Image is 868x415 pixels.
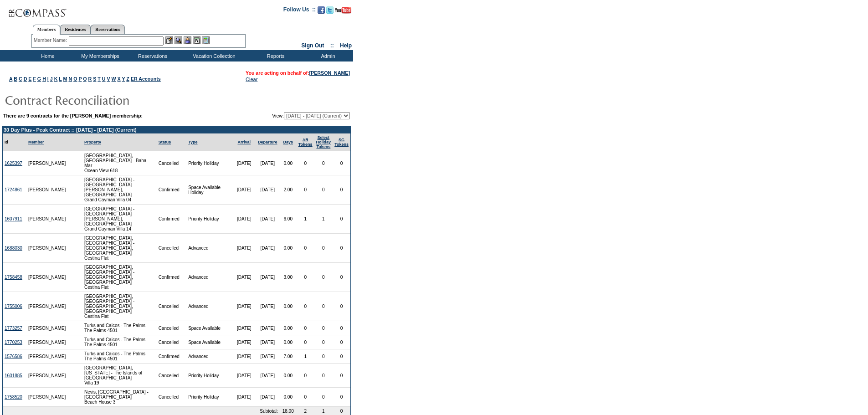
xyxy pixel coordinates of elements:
[5,161,22,166] a: 1625397
[232,175,255,205] td: [DATE]
[26,292,68,321] td: [PERSON_NAME]
[107,76,110,82] a: V
[309,70,350,76] a: [PERSON_NAME]
[28,76,31,82] a: E
[256,292,280,321] td: [DATE]
[26,234,68,263] td: [PERSON_NAME]
[102,76,106,82] a: U
[330,42,334,49] span: ::
[246,70,350,76] span: You are acting on behalf of:
[83,76,87,82] a: Q
[165,36,173,44] img: b_edit.gif
[333,388,350,407] td: 0
[73,50,125,61] td: My Memberships
[256,263,280,292] td: [DATE]
[202,36,210,44] img: b_calculator.gif
[82,151,157,175] td: [GEOGRAPHIC_DATA], [GEOGRAPHIC_DATA] - Baha Mar Ocean View 618
[82,205,157,234] td: [GEOGRAPHIC_DATA] - [GEOGRAPHIC_DATA][PERSON_NAME], [GEOGRAPHIC_DATA] Grand Cayman Villa 14
[5,340,22,345] a: 1770253
[82,364,157,388] td: [GEOGRAPHIC_DATA], [US_STATE] - The Islands of [GEOGRAPHIC_DATA] Villa 19
[280,321,297,335] td: 0.00
[256,151,280,175] td: [DATE]
[297,388,314,407] td: 0
[68,76,72,82] a: N
[232,263,255,292] td: [DATE]
[232,234,255,263] td: [DATE]
[5,326,22,331] a: 1773257
[314,349,333,364] td: 0
[5,246,22,251] a: 1688030
[9,76,12,82] a: A
[3,126,350,133] td: 30 Day Plus - Peak Contract :: [DATE] - [DATE] (Current)
[335,9,351,15] a: Subscribe to our YouTube Channel
[63,76,67,82] a: M
[3,113,143,118] b: There are 9 contracts for the [PERSON_NAME] membership:
[318,9,325,15] a: Become our fan on Facebook
[186,292,232,321] td: Advanced
[256,205,280,234] td: [DATE]
[91,25,125,34] a: Reservations
[24,76,27,82] a: D
[60,25,91,34] a: Residences
[297,335,314,349] td: 0
[186,388,232,407] td: Priority Holiday
[232,292,255,321] td: [DATE]
[26,364,68,388] td: [PERSON_NAME]
[297,321,314,335] td: 0
[232,349,255,364] td: [DATE]
[256,321,280,335] td: [DATE]
[98,76,101,82] a: T
[59,76,62,82] a: L
[186,175,232,205] td: Space Available Holiday
[314,205,333,234] td: 1
[314,292,333,321] td: 0
[280,388,297,407] td: 0.00
[21,50,73,61] td: Home
[186,234,232,263] td: Advanced
[5,304,22,309] a: 1755006
[333,234,350,263] td: 0
[314,175,333,205] td: 0
[232,364,255,388] td: [DATE]
[26,321,68,335] td: [PERSON_NAME]
[54,76,58,82] a: K
[297,175,314,205] td: 0
[232,388,255,407] td: [DATE]
[84,140,101,144] a: Property
[26,205,68,234] td: [PERSON_NAME]
[334,138,349,147] a: SGTokens
[280,335,297,349] td: 0.00
[188,140,197,144] a: Type
[26,349,68,364] td: [PERSON_NAME]
[82,175,157,205] td: [GEOGRAPHIC_DATA] - [GEOGRAPHIC_DATA][PERSON_NAME], [GEOGRAPHIC_DATA] Grand Cayman Villa 04
[82,335,157,349] td: Turks and Caicos - The Palms The Palms 4501
[118,76,121,82] a: X
[232,205,255,234] td: [DATE]
[157,234,187,263] td: Cancelled
[226,112,350,119] td: View:
[26,335,68,349] td: [PERSON_NAME]
[246,77,257,82] a: Clear
[47,76,49,82] a: I
[298,138,313,147] a: ARTokens
[297,234,314,263] td: 0
[232,151,255,175] td: [DATE]
[33,76,36,82] a: F
[333,292,350,321] td: 0
[175,36,182,44] img: View
[157,292,187,321] td: Cancelled
[280,151,297,175] td: 0.00
[280,292,297,321] td: 0.00
[157,349,187,364] td: Confirmed
[5,373,22,378] a: 1601885
[157,263,187,292] td: Confirmed
[316,135,331,149] a: Select HolidayTokens
[314,321,333,335] td: 0
[256,234,280,263] td: [DATE]
[186,349,232,364] td: Advanced
[186,151,232,175] td: Priority Holiday
[340,42,352,49] a: Help
[314,364,333,388] td: 0
[34,36,69,44] div: Member Name:
[26,175,68,205] td: [PERSON_NAME]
